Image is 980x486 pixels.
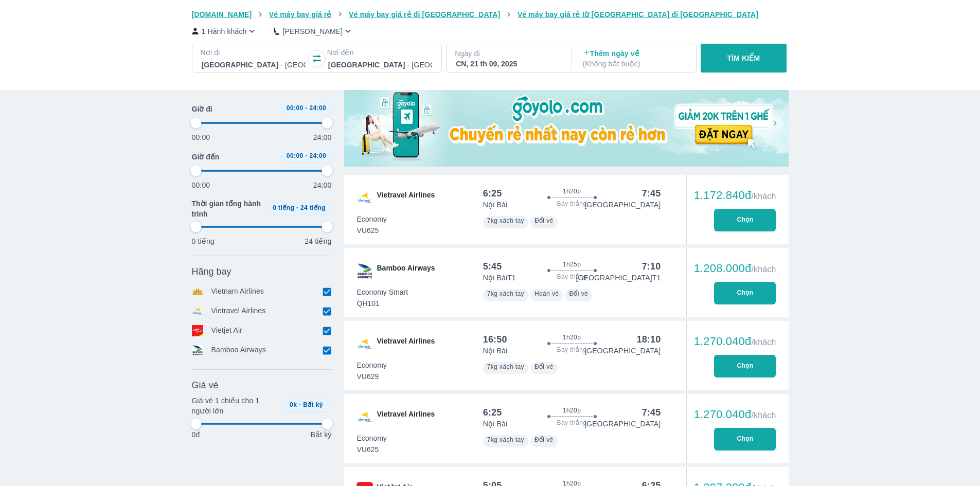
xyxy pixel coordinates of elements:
[483,406,502,419] div: 6:25
[377,263,435,279] span: Bamboo Airways
[192,132,210,142] p: 00:00
[211,345,266,356] p: Bamboo Airways
[642,406,661,419] div: 7:45
[357,225,387,236] span: VU625
[714,282,776,304] button: Chọn
[483,273,516,283] p: Nội Bài T1
[751,192,776,201] span: /khách
[269,10,332,19] span: Vé máy bay giá rẻ
[377,409,435,425] span: Vietravel Airlines
[313,132,332,142] p: 24:00
[357,190,373,206] img: VU
[487,290,524,297] span: 7kg xách tay
[300,204,326,211] span: 24 tiếng
[714,428,776,451] button: Chọn
[287,152,304,159] span: 00:00
[694,189,776,202] div: 1.172.840đ
[694,408,776,421] div: 1.270.040đ
[192,429,200,440] p: 0đ
[192,379,219,391] span: Giá vé
[483,187,502,200] div: 6:25
[483,260,502,273] div: 5:45
[584,346,661,356] p: [GEOGRAPHIC_DATA]
[192,26,258,37] button: 1 Hành khách
[305,104,307,112] span: -
[377,336,435,352] span: Vietravel Airlines
[202,26,247,37] p: 1 Hành khách
[483,419,507,429] p: Nội Bài
[563,333,581,341] span: 1h20p
[576,273,661,283] p: [GEOGRAPHIC_DATA] T1
[714,209,776,231] button: Chọn
[534,217,554,224] span: Đổi vé
[299,401,301,408] span: -
[642,260,661,273] div: 7:10
[483,333,507,346] div: 16:50
[305,152,307,159] span: -
[313,180,332,190] p: 24:00
[487,217,524,224] span: 7kg xách tay
[483,200,507,210] p: Nội Bài
[273,204,294,211] span: 0 tiếng
[296,204,298,211] span: -
[751,265,776,274] span: /khách
[642,187,661,200] div: 7:45
[282,26,343,37] p: [PERSON_NAME]
[290,401,297,408] span: 0k
[563,260,581,268] span: 1h25p
[357,263,373,279] img: QH
[583,59,687,69] p: ( Không bắt buộc )
[563,187,581,195] span: 1h20p
[569,290,588,297] span: Đổi vé
[563,406,581,415] span: 1h20p
[211,325,243,336] p: Vietjet Air
[309,152,326,159] span: 24:00
[487,436,524,443] span: 7kg xách tay
[357,433,387,443] span: Economy
[534,290,559,297] span: Hoàn vé
[303,401,323,408] span: Bất kỳ
[636,333,661,346] div: 18:10
[751,338,776,347] span: /khách
[701,44,787,73] button: TÌM KIẾM
[344,83,789,167] img: media-0
[357,336,373,352] img: VU
[310,429,331,440] p: Bất kỳ
[201,47,307,58] p: Nơi đi
[211,305,266,317] p: Vietravel Airlines
[309,104,326,112] span: 24:00
[327,47,433,58] p: Nơi đến
[357,214,387,224] span: Economy
[583,48,687,69] p: Thêm ngày về
[483,346,507,356] p: Nội Bài
[357,371,387,382] span: VU629
[357,444,387,455] span: VU625
[518,10,758,19] span: Vé máy bay giá rẻ từ [GEOGRAPHIC_DATA] đi [GEOGRAPHIC_DATA]
[694,262,776,275] div: 1.208.000đ
[192,236,215,246] p: 0 tiếng
[192,104,212,114] span: Giờ đi
[694,335,776,348] div: 1.270.040đ
[192,152,220,162] span: Giờ đến
[751,411,776,420] span: /khách
[357,287,408,297] span: Economy Smart
[192,10,252,19] span: [DOMAIN_NAME]
[534,436,554,443] span: Đổi vé
[487,363,524,370] span: 7kg xách tay
[305,236,331,246] p: 24 tiếng
[287,104,304,112] span: 00:00
[455,48,561,59] p: Ngày đi
[357,409,373,425] img: VU
[456,59,560,69] div: CN, 21 th 09, 2025
[192,265,231,278] span: Hãng bay
[534,363,554,370] span: Đổi vé
[357,360,387,370] span: Economy
[349,10,500,19] span: Vé máy bay giá rẻ đi [GEOGRAPHIC_DATA]
[211,286,264,297] p: Vietnam Airlines
[767,115,783,132] button: Next
[377,190,435,206] span: Vietravel Airlines
[357,298,408,309] span: QH101
[192,9,789,20] nav: breadcrumb
[714,355,776,377] button: Chọn
[584,419,661,429] p: [GEOGRAPHIC_DATA]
